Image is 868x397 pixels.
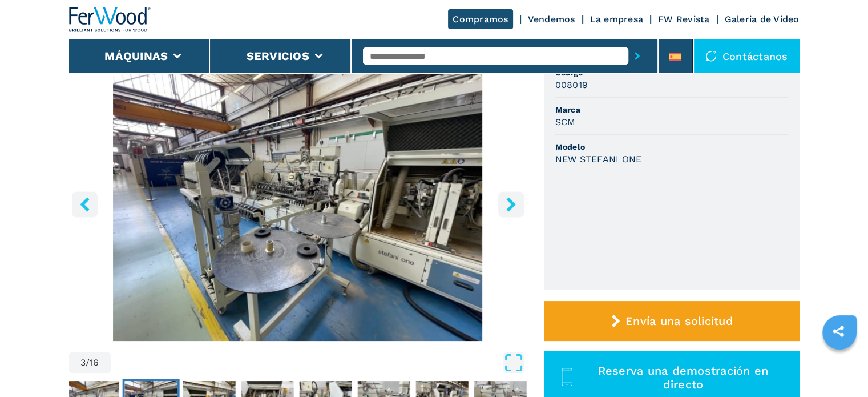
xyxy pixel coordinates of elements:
h3: NEW STEFANI ONE [555,153,642,166]
span: 16 [90,358,99,367]
span: / [86,358,90,367]
span: Envía una solicitud [625,314,733,328]
button: Máquinas [104,49,168,63]
h3: 008019 [555,78,588,91]
div: Contáctanos [694,39,800,73]
button: Open Fullscreen [114,352,524,373]
span: Marca [555,104,788,115]
button: left-button [72,191,98,217]
iframe: Chat [819,346,859,388]
a: Galeria de Video [725,14,800,25]
button: Servicios [247,49,309,63]
button: Envía una solicitud [544,301,800,341]
img: Ferwood [69,7,151,32]
div: Go to Slide 3 [69,64,527,341]
a: La empresa [590,14,644,25]
button: right-button [498,191,524,217]
span: 3 [80,358,86,367]
a: Vendemos [528,14,575,25]
a: Compramos [448,9,512,29]
a: sharethis [824,317,853,346]
button: submit-button [628,43,646,69]
a: FW Revista [658,14,710,25]
img: Contáctanos [705,50,717,62]
img: Canteadora Unilateral SCM NEW STEFANI ONE [69,64,527,341]
span: Modelo [555,141,788,153]
span: Reserva una demostración en directo [580,364,786,391]
h3: SCM [555,115,576,129]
